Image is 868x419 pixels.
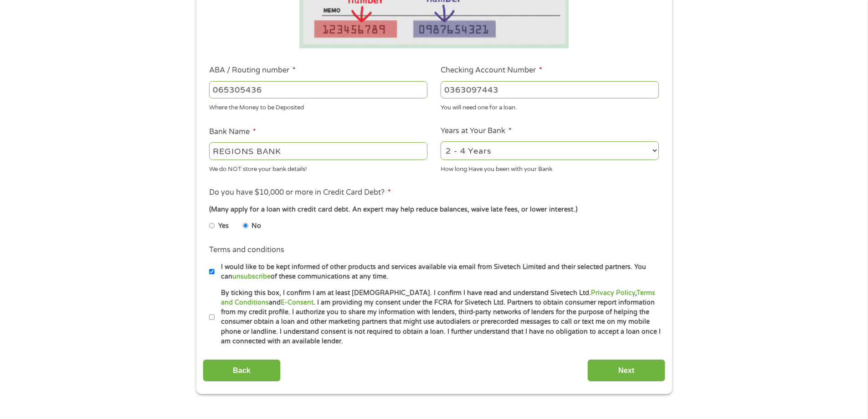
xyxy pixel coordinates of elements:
label: I would like to be kept informed of other products and services available via email from Sivetech... [215,262,662,282]
div: We do NOT store your bank details! [209,161,427,174]
div: You will need one for a loan. [441,100,659,113]
label: Yes [218,221,229,231]
label: Checking Account Number [441,66,542,75]
a: unsubscribe [232,273,271,280]
input: Next [587,359,665,382]
input: 345634636 [441,81,659,98]
label: ABA / Routing number [209,66,296,75]
input: 263177916 [209,81,427,98]
label: Do you have $10,000 or more in Credit Card Debt? [209,188,391,197]
label: Terms and conditions [209,245,284,255]
div: How long Have you been with your Bank [441,161,659,174]
label: Years at Your Bank [441,126,512,136]
label: Bank Name [209,127,256,137]
a: Privacy Policy [591,289,635,297]
div: (Many apply for a loan with credit card debt. An expert may help reduce balances, waive late fees... [209,205,658,215]
input: Back [203,359,281,382]
div: Where the Money to be Deposited [209,100,427,113]
a: E-Consent [281,299,313,306]
label: No [252,221,261,231]
a: Terms and Conditions [221,289,655,306]
label: By ticking this box, I confirm I am at least [DEMOGRAPHIC_DATA]. I confirm I have read and unders... [215,288,662,347]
